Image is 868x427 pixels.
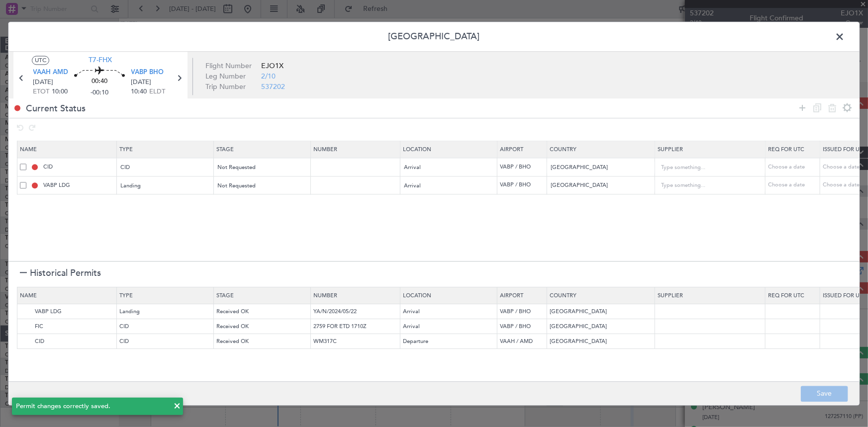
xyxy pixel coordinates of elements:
[16,402,168,412] div: Permit changes correctly saved.
[661,160,751,175] input: Type something...
[655,287,766,304] th: Supplier
[768,181,820,190] div: Choose a date
[766,287,820,304] th: Req For Utc
[768,146,804,153] span: Req For Utc
[768,163,820,171] div: Choose a date
[661,178,751,193] input: Type something...
[8,22,860,52] header: [GEOGRAPHIC_DATA]
[823,146,867,153] span: Issued For Utc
